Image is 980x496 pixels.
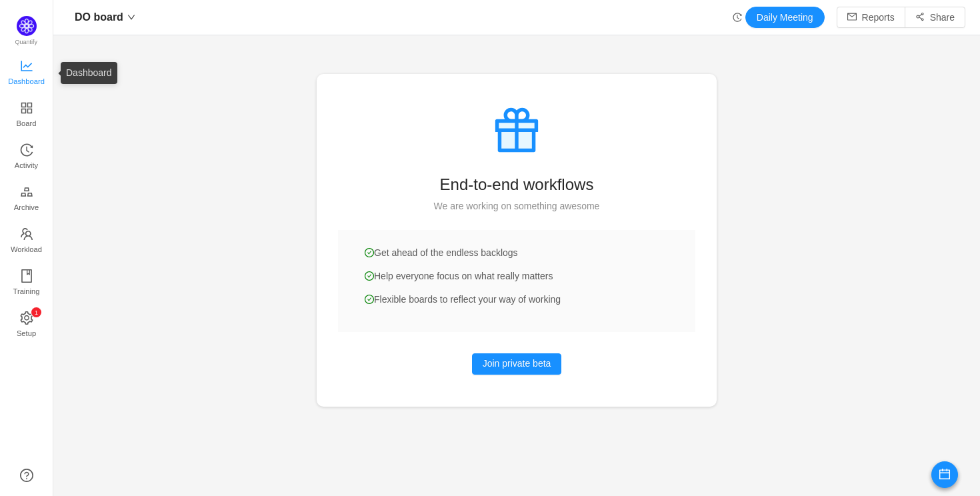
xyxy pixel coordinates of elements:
span: Activity [15,152,38,179]
a: Dashboard [20,60,33,87]
i: icon: line-chart [20,59,33,73]
a: Workload [20,228,33,255]
button: icon: share-altShare [905,7,965,28]
i: icon: history [733,13,742,22]
a: Training [20,270,33,297]
sup: 1 [31,307,41,317]
span: DO board [75,7,123,28]
i: icon: gold [20,185,33,199]
i: icon: team [20,227,33,241]
i: icon: appstore [20,101,33,115]
img: Quantify [17,16,37,36]
a: Board [20,102,33,129]
span: Workload [11,236,42,263]
span: Archive [14,194,39,221]
i: icon: setting [20,311,33,325]
button: icon: calendar [931,461,958,488]
span: Setup [17,320,36,347]
button: Join private beta [472,353,562,375]
span: Quantify [15,39,38,45]
a: Activity [20,144,33,171]
button: Daily Meeting [745,7,825,28]
i: icon: book [20,269,33,283]
a: icon: question-circle [20,469,33,482]
button: icon: mailReports [837,7,905,28]
a: icon: settingSetup [20,312,33,339]
a: Archive [20,186,33,213]
span: Board [17,110,37,137]
span: Dashboard [8,68,45,95]
span: Training [13,278,39,305]
p: 1 [34,307,37,317]
i: icon: history [20,143,33,157]
i: icon: down [127,13,135,21]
